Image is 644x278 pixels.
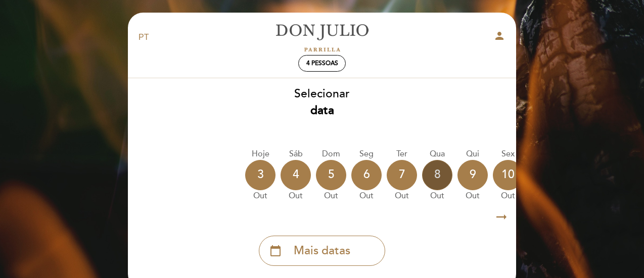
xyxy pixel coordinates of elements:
[457,160,488,190] div: 9
[245,190,275,202] div: out
[457,190,488,202] div: out
[387,148,417,160] div: Ter
[493,190,523,202] div: out
[245,148,275,160] div: Hoje
[281,160,311,190] div: 4
[494,206,509,228] i: arrow_right_alt
[245,160,275,190] div: 3
[127,86,517,119] div: Selecionar
[306,60,338,67] span: 4 pessoas
[457,148,488,160] div: Qui
[493,30,505,42] i: person
[294,243,350,259] span: Mais datas
[422,160,452,190] div: 8
[259,24,385,51] a: [PERSON_NAME]
[281,190,311,202] div: out
[493,160,523,190] div: 10
[316,148,346,160] div: Dom
[422,148,452,160] div: Qua
[281,148,311,160] div: Sáb
[493,30,505,45] button: person
[351,148,382,160] div: Seg
[351,160,382,190] div: 6
[351,190,382,202] div: out
[310,103,334,118] b: data
[387,160,417,190] div: 7
[316,190,346,202] div: out
[316,160,346,190] div: 5
[493,148,523,160] div: Sex
[387,190,417,202] div: out
[422,190,452,202] div: out
[269,242,282,259] i: calendar_today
